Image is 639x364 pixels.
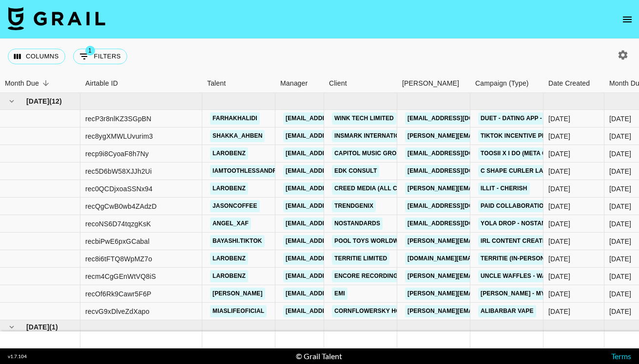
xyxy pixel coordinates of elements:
[548,254,570,264] div: 19/10/2024
[80,74,202,93] div: Airtable ID
[332,130,473,142] a: INSMARK INTERNATIONAL HOLDINGS LIMITED
[609,166,631,176] div: Nov '25
[85,307,150,316] div: recvG9xDlveZdXapo
[283,112,392,125] a: [EMAIL_ADDRESS][DOMAIN_NAME]
[405,235,564,247] a: [PERSON_NAME][EMAIL_ADDRESS][DOMAIN_NAME]
[478,218,569,230] a: YOLA DROP - Nostandards
[85,114,152,124] div: recP3r8nlKZ3SGpBN
[478,165,563,177] a: C SHAPE CURLER LAUNCH
[478,112,554,125] a: DUET - DATING APP - Q1
[405,270,564,282] a: [PERSON_NAME][EMAIL_ADDRESS][DOMAIN_NAME]
[405,253,563,265] a: [DOMAIN_NAME][EMAIL_ADDRESS][DOMAIN_NAME]
[405,147,514,160] a: [EMAIL_ADDRESS][DOMAIN_NAME]
[85,184,153,194] div: rec0QCDjxoaSSNx94
[85,131,153,141] div: rec8ygXMWLUvurim3
[283,200,392,212] a: [EMAIL_ADDRESS][DOMAIN_NAME]
[85,237,150,246] div: recbiPwE6pxGCabal
[609,289,631,299] div: Nov '25
[405,182,564,195] a: [PERSON_NAME][EMAIL_ADDRESS][DOMAIN_NAME]
[478,130,571,142] a: TikTok Incentive Program
[283,288,392,300] a: [EMAIL_ADDRESS][DOMAIN_NAME]
[609,149,631,159] div: Nov '25
[5,94,19,108] button: hide children
[202,74,275,93] div: Talent
[478,200,608,212] a: Paid Collaboration with TrendGenix
[548,131,570,141] div: 25/11/2024
[405,218,514,230] a: [EMAIL_ADDRESS][DOMAIN_NAME]
[296,351,342,361] div: © Grail Talent
[548,149,570,159] div: 24/11/2024
[405,165,514,177] a: [EMAIL_ADDRESS][DOMAIN_NAME]
[85,219,151,229] div: recoNS6D74tqzgKsK
[210,147,248,160] a: larobenz
[332,235,426,247] a: POOL TOYS WORLDWIDE, LLC
[85,166,152,176] div: rec5D6bW58XJJh2Ui
[478,288,565,300] a: [PERSON_NAME] - My love
[332,182,433,195] a: Creed Media (All Campaigns)
[275,74,324,93] div: Manager
[210,112,260,125] a: farhakhalidi
[283,218,392,230] a: [EMAIL_ADDRESS][DOMAIN_NAME]
[210,288,265,300] a: [PERSON_NAME]
[405,112,514,125] a: [EMAIL_ADDRESS][DOMAIN_NAME]
[548,237,570,246] div: 19/09/2024
[85,74,118,93] div: Airtable ID
[332,218,383,230] a: Nostandards
[283,147,392,160] a: [EMAIL_ADDRESS][DOMAIN_NAME]
[548,289,570,299] div: 07/11/2024
[478,305,536,317] a: Alibarbar Vape
[85,201,157,211] div: recQgCwB0wb4ZAdzD
[85,149,149,159] div: recp9i8CyoaF8h7Ny
[618,10,637,29] button: open drawer
[548,74,590,93] div: Date Created
[283,130,392,142] a: [EMAIL_ADDRESS][DOMAIN_NAME]
[85,46,95,55] span: 1
[609,114,631,124] div: Nov '25
[405,288,564,300] a: [PERSON_NAME][EMAIL_ADDRESS][DOMAIN_NAME]
[85,289,152,299] div: recOf6Rk9Cawr5F6P
[283,305,392,317] a: [EMAIL_ADDRESS][DOMAIN_NAME]
[210,218,251,230] a: angel_xaf
[332,253,389,265] a: TerriTie Limited
[210,253,248,265] a: larobenz
[329,74,347,93] div: Client
[210,305,267,317] a: miaslifeoficial
[5,320,19,334] button: hide children
[8,7,105,30] img: Grail Talent
[5,74,39,93] div: Month Due
[283,182,392,195] a: [EMAIL_ADDRESS][DOMAIN_NAME]
[280,74,308,93] div: Manager
[609,307,631,316] div: Nov '25
[405,200,514,212] a: [EMAIL_ADDRESS][DOMAIN_NAME]
[478,270,572,282] a: Uncle Waffles - Wadibusa
[609,201,631,211] div: Nov '25
[283,270,392,282] a: [EMAIL_ADDRESS][DOMAIN_NAME]
[210,182,248,195] a: larobenz
[548,166,570,176] div: 19/11/2024
[609,272,631,281] div: Nov '25
[405,305,564,317] a: [PERSON_NAME][EMAIL_ADDRESS][DOMAIN_NAME]
[73,49,127,64] button: Show filters
[332,200,376,212] a: TrendGenix
[283,235,392,247] a: [EMAIL_ADDRESS][DOMAIN_NAME]
[470,74,543,93] div: Campaign (Type)
[210,235,265,247] a: bayashi.tiktok
[210,200,260,212] a: jasoncoffee
[8,353,27,360] div: v 1.7.104
[85,254,152,264] div: rec8i6tFTQ8WpMZ7o
[548,272,570,281] div: 23/10/2024
[609,184,631,194] div: Nov '25
[475,74,529,93] div: Campaign (Type)
[543,74,604,93] div: Date Created
[405,130,564,142] a: [PERSON_NAME][EMAIL_ADDRESS][DOMAIN_NAME]
[332,288,348,300] a: EMI
[210,165,307,177] a: iamtoothlessandruthless
[210,270,248,282] a: larobenz
[332,305,478,317] a: CORNFLOWERSKY HOLDINGS [DOMAIN_NAME].
[609,131,631,141] div: Nov '25
[397,74,470,93] div: Booker
[548,114,570,124] div: 05/03/2025
[548,219,570,229] div: 15/05/2025
[611,351,631,361] a: Terms
[478,182,530,195] a: illit - cherish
